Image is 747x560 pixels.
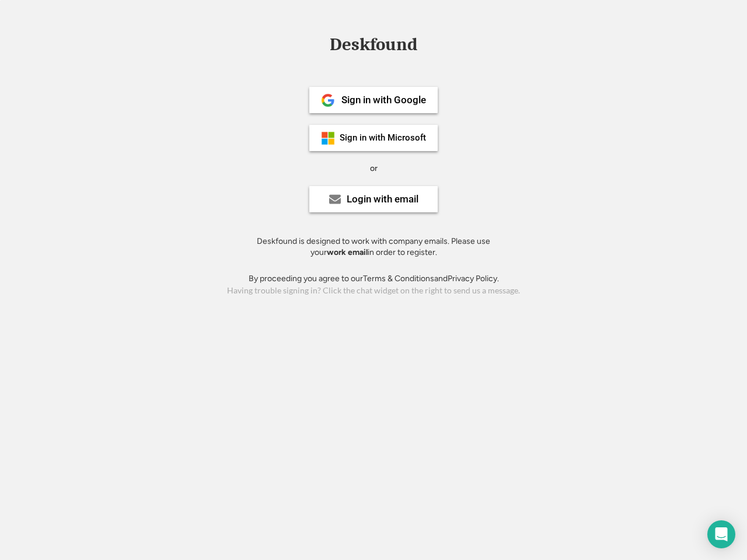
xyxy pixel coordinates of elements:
div: By proceeding you agree to our and [249,273,499,285]
div: Deskfound is designed to work with company emails. Please use your in order to register. [242,236,505,258]
div: Sign in with Google [341,95,426,105]
img: ms-symbollockup_mssymbol_19.png [321,131,335,145]
div: Deskfound [324,36,423,54]
div: Login with email [347,194,418,204]
div: or [370,163,378,174]
img: 1024px-Google__G__Logo.svg.png [321,93,335,107]
a: Privacy Policy. [448,274,499,283]
strong: work email [327,247,368,257]
div: Open Intercom Messenger [707,520,735,548]
div: Sign in with Microsoft [340,134,426,142]
a: Terms & Conditions [363,274,434,283]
